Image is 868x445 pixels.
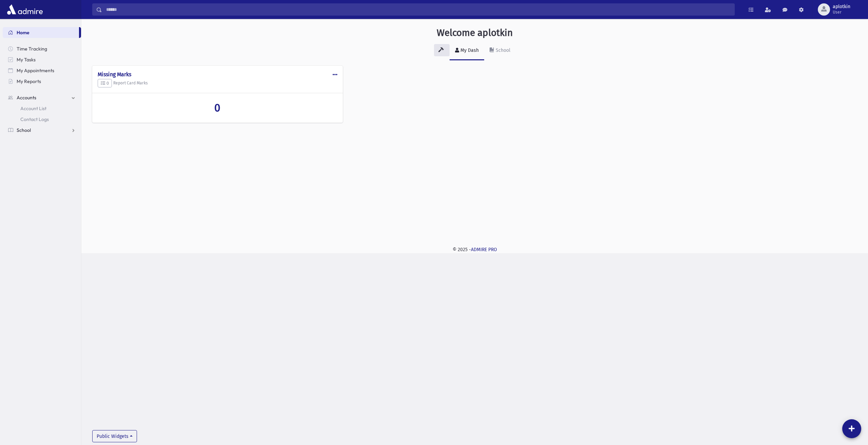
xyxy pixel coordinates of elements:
[3,43,81,54] a: Time Tracking
[450,41,484,60] a: My Dash
[5,3,44,16] img: AdmirePro
[833,9,850,15] span: User
[484,41,516,60] a: School
[3,65,81,76] a: My Appointments
[3,125,81,136] a: School
[98,101,337,114] a: 0
[20,116,49,122] span: Contact Logs
[459,47,479,53] div: My Dash
[3,114,81,125] a: Contact Logs
[92,430,137,442] button: Public Widgets
[471,247,497,252] a: ADMIRE PRO
[17,29,29,36] span: Home
[3,27,79,38] a: Home
[17,67,54,74] span: My Appointments
[3,92,81,103] a: Accounts
[17,127,31,133] span: School
[98,79,112,88] button: 0
[102,3,734,16] input: Search
[3,54,81,65] a: My Tasks
[17,95,36,101] span: Accounts
[17,57,36,63] span: My Tasks
[20,105,46,112] span: Account List
[101,81,109,86] span: 0
[92,246,857,253] div: © 2025 -
[494,47,510,53] div: School
[437,27,513,39] h3: Welcome aplotkin
[3,76,81,87] a: My Reports
[17,78,41,84] span: My Reports
[833,4,850,9] span: aplotkin
[98,71,337,78] h4: Missing Marks
[214,101,220,114] span: 0
[98,79,337,88] h5: Report Card Marks
[17,46,47,52] span: Time Tracking
[3,103,81,114] a: Account List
